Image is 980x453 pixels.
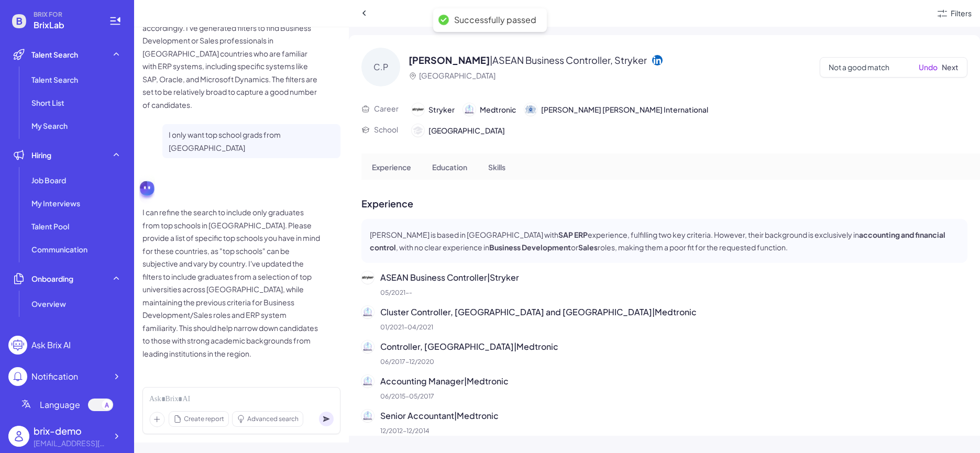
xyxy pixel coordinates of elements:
[184,414,224,424] span: Create report
[380,375,967,388] p: Accounting Manager | Medtronic
[31,49,78,60] span: Talent Search
[432,162,467,173] p: Education
[490,54,647,66] span: | ASEAN Business Controller, Stryker
[380,306,967,318] p: Cluster Controller, [GEOGRAPHIC_DATA] and [GEOGRAPHIC_DATA] | Medtronic
[578,242,598,252] strong: Sales
[31,370,78,383] div: Notification
[34,19,96,31] span: BrixLab
[489,242,571,252] strong: Business Development
[951,8,972,19] div: Filters
[31,74,78,85] span: Talent Search
[31,299,66,309] span: Overview
[361,340,374,353] img: 公司logo
[380,288,967,297] p: 05/2021 - -
[31,175,66,185] span: Job Board
[480,104,516,115] span: Medtronic
[380,271,967,284] p: ASEAN Business Controller | Stryker
[372,162,411,173] p: Experience
[454,15,536,26] div: Successfully passed
[8,426,29,447] img: user_logo.png
[361,48,400,86] div: C.P
[361,271,374,284] img: 公司logo
[247,414,299,424] span: Advanced search
[380,340,967,353] p: Controller, [GEOGRAPHIC_DATA] | Medtronic
[361,196,967,211] p: Experience
[361,410,374,422] img: 公司logo
[380,426,967,436] p: 12/2012 - 12/2014
[169,128,334,154] p: I only want top school grads from [GEOGRAPHIC_DATA]
[541,104,708,115] span: [PERSON_NAME] [PERSON_NAME] International
[34,10,96,19] span: BRIX FOR
[488,162,505,173] p: Skills
[31,221,69,231] span: Talent Pool
[31,97,64,108] span: Short List
[31,244,87,255] span: Communication
[380,410,967,422] p: Senior Accountant | Medtronic
[31,198,80,208] span: My Interviews
[374,124,398,135] p: School
[524,103,537,116] img: 公司logo
[31,339,71,351] div: Ask Brix AI
[412,103,424,116] img: 公司logo
[380,392,967,401] p: 06/2015 - 05/2017
[829,62,889,73] span: Not a good match
[361,306,374,318] img: 公司logo
[942,62,959,73] button: Next
[380,357,967,367] p: 06/2017 - 12/2020
[558,230,588,239] strong: SAP ERP
[419,70,495,81] p: [GEOGRAPHIC_DATA]
[31,273,73,284] span: Onboarding
[31,150,51,160] span: Hiring
[380,323,967,332] p: 01/2021 - 04/2021
[34,424,107,438] div: brix-demo
[31,120,68,131] span: My Search
[370,228,959,253] p: [PERSON_NAME] is based in [GEOGRAPHIC_DATA] with experience, fulfilling two key criteria. However...
[463,103,476,116] img: 公司logo
[361,375,374,388] img: 公司logo
[34,438,107,449] div: brix-demo@brix.com
[428,125,505,136] span: [GEOGRAPHIC_DATA]
[919,62,938,73] button: Undo
[428,104,455,115] span: Stryker
[374,103,399,114] p: Career
[409,54,490,66] span: [PERSON_NAME]
[142,206,321,360] p: I can refine the search to include only graduates from top schools in [GEOGRAPHIC_DATA]. Please p...
[40,399,80,411] span: Language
